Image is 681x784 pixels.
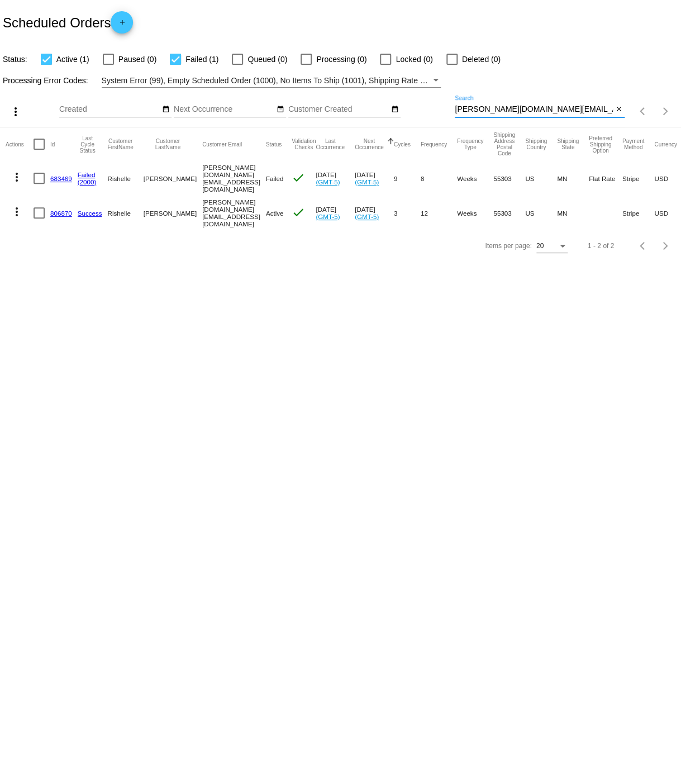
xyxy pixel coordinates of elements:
[316,161,355,196] mat-cell: [DATE]
[56,53,89,66] span: Active (1)
[525,138,547,150] button: Change sorting for ShippingCountry
[557,138,579,150] button: Change sorting for ShippingState
[355,213,379,220] a: (GMT-5)
[613,104,625,116] button: Clear
[316,178,340,186] a: (GMT-5)
[390,105,398,114] mat-icon: date_range
[355,196,394,230] mat-cell: [DATE]
[654,100,677,122] button: Next page
[394,141,411,148] button: Change sorting for Cycles
[525,161,557,196] mat-cell: US
[50,175,72,182] a: 683469
[493,132,515,156] button: Change sorting for ShippingPostcode
[457,196,493,230] mat-cell: Weeks
[266,210,284,217] span: Active
[102,74,441,88] mat-select: Filter by Processing Error Codes
[485,242,531,250] div: Items per page:
[536,242,544,250] span: 20
[108,196,144,230] mat-cell: Rishelle
[536,243,568,250] mat-select: Items per page:
[50,141,55,148] button: Change sorting for Id
[115,18,128,32] mat-icon: add
[396,53,432,66] span: Locked (0)
[316,196,355,230] mat-cell: [DATE]
[6,127,34,161] mat-header-cell: Actions
[78,210,102,217] a: Success
[78,178,97,186] a: (2000)
[247,53,287,66] span: Queued (0)
[421,161,457,196] mat-cell: 8
[202,196,266,230] mat-cell: [PERSON_NAME][DOMAIN_NAME][EMAIL_ADDRESS][DOMAIN_NAME]
[59,105,160,114] input: Created
[615,105,622,114] mat-icon: close
[394,161,421,196] mat-cell: 9
[118,53,156,66] span: Paused (0)
[10,205,23,218] mat-icon: more_vert
[9,105,22,118] mat-icon: more_vert
[162,105,170,114] mat-icon: date_range
[78,171,96,178] a: Failed
[462,53,501,66] span: Deleted (0)
[421,196,457,230] mat-cell: 12
[266,141,282,148] button: Change sorting for Status
[266,175,284,182] span: Failed
[277,105,284,114] mat-icon: date_range
[50,210,72,217] a: 806870
[355,178,379,186] a: (GMT-5)
[202,161,266,196] mat-cell: [PERSON_NAME][DOMAIN_NAME][EMAIL_ADDRESS][DOMAIN_NAME]
[493,161,525,196] mat-cell: 55303
[10,170,23,184] mat-icon: more_vert
[654,235,677,257] button: Next page
[457,138,483,150] button: Change sorting for FrequencyType
[174,105,274,114] input: Next Occurrence
[421,141,447,148] button: Change sorting for Frequency
[316,53,366,66] span: Processing (0)
[144,196,202,230] mat-cell: [PERSON_NAME]
[355,138,384,150] button: Change sorting for NextOccurrenceUtc
[455,105,613,114] input: Search
[493,196,525,230] mat-cell: 55303
[525,196,557,230] mat-cell: US
[557,161,589,196] mat-cell: MN
[588,242,614,250] div: 1 - 2 of 2
[202,141,242,148] button: Change sorting for CustomerEmail
[589,161,622,196] mat-cell: Flat Rate
[108,161,144,196] mat-cell: Rishelle
[3,11,133,34] h2: Scheduled Orders
[316,213,340,220] a: (GMT-5)
[144,138,192,150] button: Change sorting for CustomerLastName
[292,127,316,161] mat-header-cell: Validation Checks
[557,196,589,230] mat-cell: MN
[632,100,654,122] button: Previous page
[355,161,394,196] mat-cell: [DATE]
[78,135,98,154] button: Change sorting for LastProcessingCycleId
[108,138,134,150] button: Change sorting for CustomerFirstName
[288,105,389,114] input: Customer Created
[144,161,202,196] mat-cell: [PERSON_NAME]
[632,235,654,257] button: Previous page
[622,138,644,150] button: Change sorting for PaymentMethod.Type
[292,206,305,219] mat-icon: check
[185,53,218,66] span: Failed (1)
[622,196,654,230] mat-cell: Stripe
[654,141,677,148] button: Change sorting for CurrencyIso
[3,55,27,64] span: Status:
[622,161,654,196] mat-cell: Stripe
[292,171,305,184] mat-icon: check
[316,138,345,150] button: Change sorting for LastOccurrenceUtc
[394,196,421,230] mat-cell: 3
[3,76,88,85] span: Processing Error Codes:
[589,135,612,154] button: Change sorting for PreferredShippingOption
[457,161,493,196] mat-cell: Weeks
